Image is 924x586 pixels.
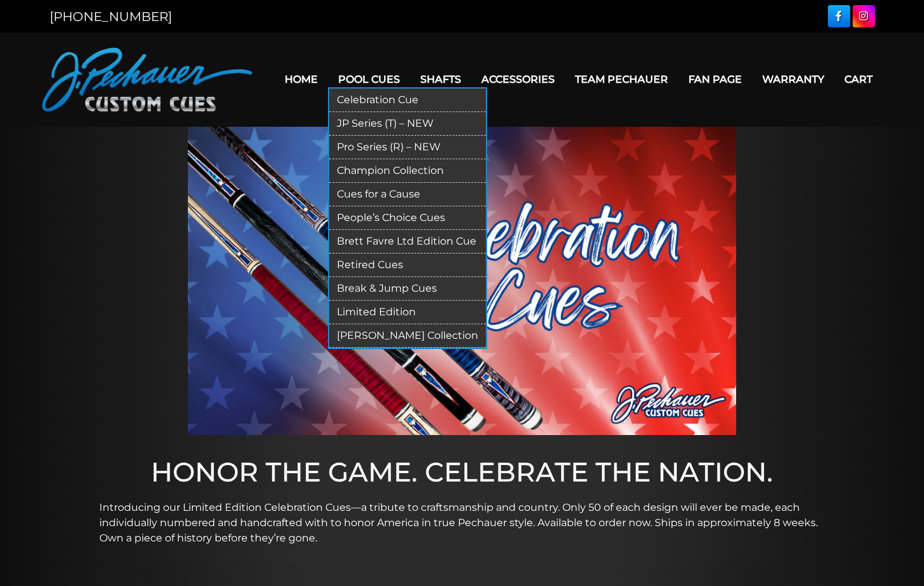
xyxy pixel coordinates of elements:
a: Retired Cues [329,254,486,277]
a: Warranty [752,63,834,96]
a: Celebration Cue [329,89,486,112]
a: [PERSON_NAME] Collection [329,324,486,348]
a: Accessories [471,63,565,96]
a: Break & Jump Cues [329,277,486,301]
a: Fan Page [678,63,752,96]
a: Pro Series (R) – NEW [329,136,486,159]
a: Champion Collection [329,159,486,183]
img: Pechauer Custom Cues [42,48,252,111]
a: Pool Cues [328,63,410,96]
a: Team Pechauer [565,63,678,96]
p: Introducing our Limited Edition Celebration Cues—a tribute to craftsmanship and country. Only 50 ... [99,500,825,546]
a: Home [274,63,328,96]
a: People’s Choice Cues [329,206,486,230]
a: Limited Edition [329,301,486,324]
a: Cues for a Cause [329,183,486,206]
a: Shafts [410,63,471,96]
a: Cart [834,63,883,96]
a: Brett Favre Ltd Edition Cue [329,230,486,254]
a: JP Series (T) – NEW [329,112,486,136]
a: [PHONE_NUMBER] [50,9,172,24]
